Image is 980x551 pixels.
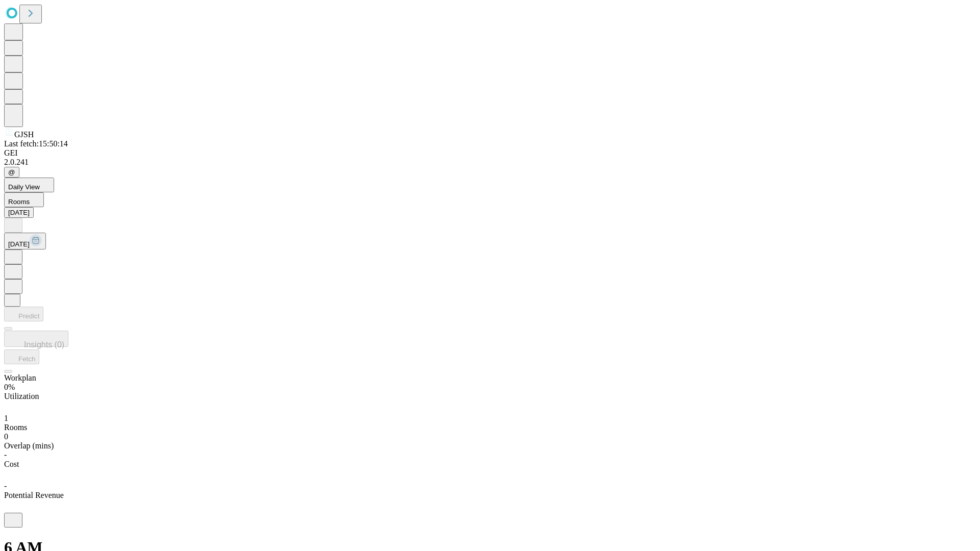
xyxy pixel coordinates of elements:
button: Fetch [4,349,39,364]
div: 2.0.241 [4,158,976,167]
button: Daily View [4,178,54,192]
span: 1 [4,414,8,422]
span: Utilization [4,392,39,400]
span: Overlap (mins) [4,441,54,450]
span: 0% [4,383,15,391]
button: Insights (0) [4,331,68,347]
button: [DATE] [4,207,34,218]
span: 0 [4,432,8,441]
span: Rooms [8,198,30,206]
span: - [4,450,7,459]
span: Daily View [8,183,40,191]
span: Potential Revenue [4,491,64,499]
span: - [4,482,7,490]
button: Rooms [4,192,44,207]
span: Workplan [4,373,36,382]
span: Cost [4,460,19,468]
span: @ [8,168,15,176]
button: @ [4,167,19,178]
button: Predict [4,307,43,321]
span: Rooms [4,423,27,432]
div: GEI [4,148,976,158]
span: GJSH [14,130,34,139]
span: [DATE] [8,240,30,248]
span: Last fetch: 15:50:14 [4,139,68,148]
span: Insights (0) [24,340,64,349]
button: [DATE] [4,233,46,249]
